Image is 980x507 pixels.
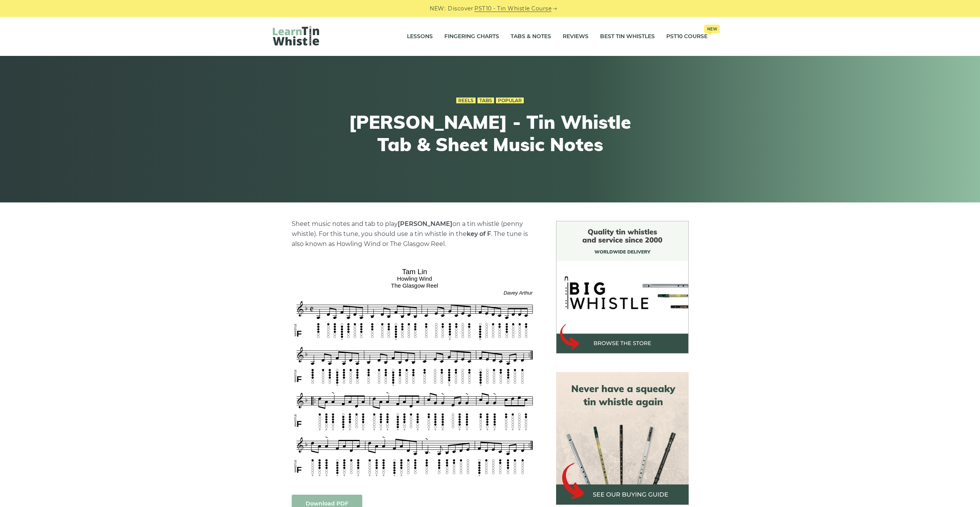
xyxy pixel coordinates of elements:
a: Popular [496,98,524,104]
img: BigWhistle Tin Whistle Store [556,221,689,354]
img: tin whistle buying guide [556,372,689,505]
a: Fingering Charts [444,27,499,46]
span: New [704,25,720,33]
a: Reels [456,98,476,104]
a: Reviews [563,27,588,46]
a: Best Tin Whistles [600,27,655,46]
p: Sheet music notes and tab to play on a tin whistle (penny whistle). For this tune, you should use... [292,219,538,249]
strong: [PERSON_NAME] [398,220,452,227]
img: LearnTinWhistle.com [273,26,319,45]
img: Tam Lin Tin Whistle Tabs & Sheet Music [292,265,538,479]
a: PST10 CourseNew [666,27,708,46]
a: Tabs [477,98,494,104]
strong: key of F [467,230,491,237]
a: Lessons [407,27,433,46]
h1: [PERSON_NAME] - Tin Whistle Tab & Sheet Music Notes [348,111,632,155]
a: Tabs & Notes [511,27,551,46]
